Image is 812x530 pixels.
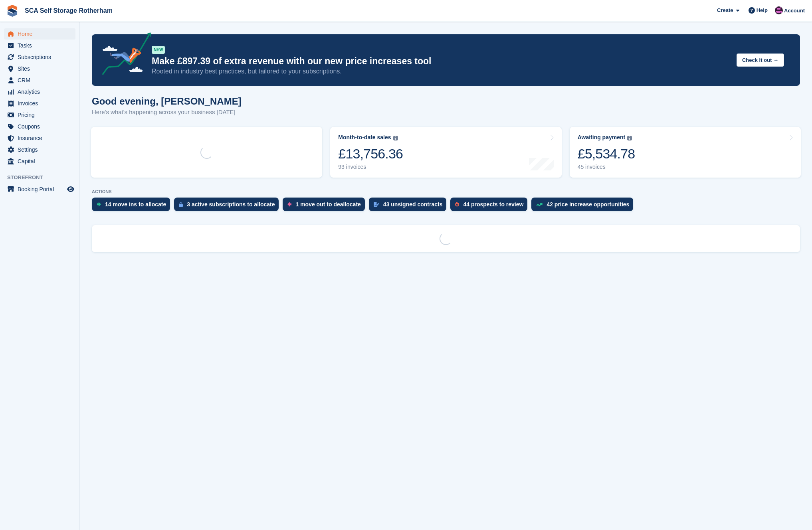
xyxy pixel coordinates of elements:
[92,189,800,194] p: ACTIONS
[578,134,626,141] div: Awaiting payment
[374,202,379,207] img: contract_signature_icon-13c848040528278c33f63329250d36e43548de30e8caae1d1a13099fd9432cc5.svg
[338,164,403,170] div: 93 invoices
[152,55,730,67] p: Make £897.39 of extra revenue with our new price increases tool
[383,201,443,208] div: 43 unsigned contracts
[18,121,65,132] span: Coupons
[174,198,283,215] a: 3 active subscriptions to allocate
[757,6,768,14] span: Help
[18,109,65,121] span: Pricing
[18,28,65,40] span: Home
[105,201,166,208] div: 14 move ins to allocate
[92,96,242,107] h1: Good evening, [PERSON_NAME]
[18,98,65,109] span: Invoices
[4,51,75,63] a: menu
[287,202,291,207] img: move_outs_to_deallocate_icon-f764333ba52eb49d3ac5e1228854f67142a1ed5810a6f6cc68b1a99e826820c5.svg
[4,40,75,51] a: menu
[570,127,801,178] a: Awaiting payment £5,534.78 45 invoices
[338,134,391,141] div: Month-to-date sales
[4,28,75,40] a: menu
[92,198,174,215] a: 14 move ins to allocate
[18,40,65,51] span: Tasks
[6,5,18,17] img: stora-icon-8386f47178a22dfd0bd8f6a31ec36ba5ce8667c1dd55bd0f319d3a0aa187defe.svg
[22,4,116,17] a: SCA Self Storage Rotherham
[4,144,75,155] a: menu
[330,127,561,178] a: Month-to-date sales £13,756.36 93 invoices
[18,86,65,97] span: Analytics
[4,132,75,144] a: menu
[455,202,459,207] img: prospect-51fa495bee0391a8d652442698ab0144808aea92771e9ea1ae160a38d050c398.svg
[531,198,637,215] a: 42 price increase opportunities
[179,202,183,207] img: active_subscription_to_allocate_icon-d502201f5373d7db506a760aba3b589e785aa758c864c3986d89f69b8ff3...
[18,75,65,86] span: CRM
[393,136,398,140] img: icon-info-grey-7440780725fd019a000dd9b08b2336e03edf1995a4989e88bcd33f0948082b44.svg
[4,63,75,74] a: menu
[295,201,360,208] div: 1 move out to deallocate
[4,121,75,132] a: menu
[18,144,65,155] span: Settings
[92,108,242,117] p: Here's what's happening across your business [DATE]
[18,132,65,144] span: Insurance
[717,6,733,14] span: Create
[66,184,75,194] a: Preview store
[4,86,75,97] a: menu
[4,75,75,86] a: menu
[450,198,531,215] a: 44 prospects to review
[369,198,451,215] a: 43 unsigned contracts
[283,198,368,215] a: 1 move out to deallocate
[338,146,403,162] div: £13,756.36
[578,164,635,170] div: 45 invoices
[775,6,783,14] img: Dale Chapman
[4,98,75,109] a: menu
[18,51,65,63] span: Subscriptions
[737,53,784,67] button: Check it out →
[4,156,75,167] a: menu
[784,7,805,15] span: Account
[95,32,151,78] img: price-adjustments-announcement-icon-8257ccfd72463d97f412b2fc003d46551f7dbcb40ab6d574587a9cd5c0d94...
[97,202,101,207] img: move_ins_to_allocate_icon-fdf77a2bb77ea45bf5b3d319d69a93e2d87916cf1d5bf7949dd705db3b84f3ca.svg
[18,63,65,74] span: Sites
[463,201,523,208] div: 44 prospects to review
[187,201,275,208] div: 3 active subscriptions to allocate
[18,184,65,195] span: Booking Portal
[536,203,543,206] img: price_increase_opportunities-93ffe204e8149a01c8c9dc8f82e8f89637d9d84a8eef4429ea346261dce0b2c0.svg
[152,67,730,76] p: Rooted in industry best practices, but tailored to your subscriptions.
[578,146,635,162] div: £5,534.78
[18,156,65,167] span: Capital
[7,174,79,182] span: Storefront
[4,184,75,195] a: menu
[4,109,75,121] a: menu
[627,136,632,140] img: icon-info-grey-7440780725fd019a000dd9b08b2336e03edf1995a4989e88bcd33f0948082b44.svg
[152,46,165,54] div: NEW
[547,201,629,208] div: 42 price increase opportunities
